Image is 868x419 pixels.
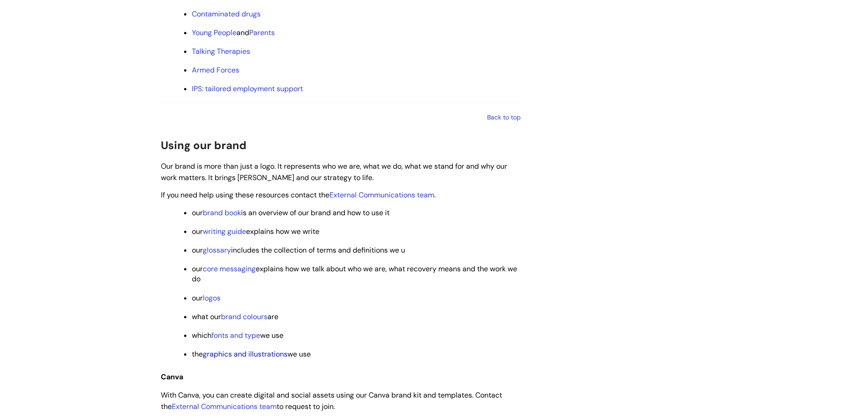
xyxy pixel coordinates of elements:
span: our explains how we talk about who we are, what recovery means and the work we do [192,264,517,284]
span: and [192,28,275,37]
span: the we use [192,349,311,359]
a: graphics and illustrations [203,349,288,359]
span: Using our brand [161,138,247,152]
span: If you need help using these resources contact the . [161,190,436,200]
span: our includes the collection of terms and definitions we u [192,245,405,255]
a: writing guide [203,227,246,236]
a: Parents [249,28,275,37]
a: glossary [203,245,231,255]
a: External Communications team [172,402,277,411]
a: External Communications team [329,190,434,200]
span: With Canva, you can create digital and social assets using our Canva brand kit and templates. Con... [161,390,502,411]
a: Back to top [487,113,521,121]
a: brand colours [221,312,267,321]
a: Armed Forces [192,65,239,75]
a: fonts and type [211,331,260,340]
span: which we use [192,331,283,340]
span: our is an overview of our brand and how to use it [192,208,390,217]
a: IPS: tailored employment support [192,84,303,93]
a: core messaging [203,264,256,274]
a: Talking Therapies [192,47,250,56]
span: our [192,293,221,303]
span: Canva [161,372,183,382]
span: our explains how we write [192,227,319,236]
a: logos [203,293,221,303]
span: Our brand is more than just a logo. It represents who we are, what we do, what we stand for and w... [161,161,507,182]
a: brand book [203,208,241,217]
span: what our are [192,312,278,321]
a: Contaminated drugs [192,9,261,19]
a: Young People [192,28,236,37]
